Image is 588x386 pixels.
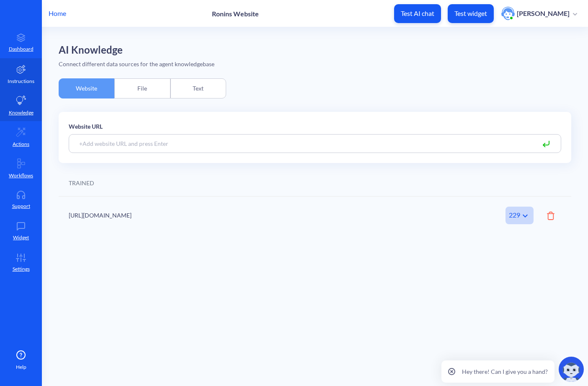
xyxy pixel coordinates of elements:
div: Connect different data sources for the agent knowledgebase [59,60,571,68]
div: Website [59,78,114,98]
img: copilot-icon.svg [559,357,584,382]
button: Test AI chat [394,4,441,23]
p: Widget [13,234,29,241]
p: Hey there! Can I give you a hand? [462,367,548,376]
div: Text [170,78,226,98]
p: Test widget [454,9,487,18]
p: Test AI chat [401,9,434,18]
div: File [114,78,170,98]
p: Dashboard [9,45,34,53]
p: [PERSON_NAME] [517,9,570,18]
div: [URL][DOMAIN_NAME] [69,211,469,220]
img: user photo [501,7,515,20]
div: 229 [505,207,534,224]
p: Support [12,202,30,210]
span: Help [16,363,26,371]
h2: AI Knowledge [59,44,571,56]
p: Knowledge [9,109,34,117]
p: Instructions [8,78,34,85]
p: Settings [13,265,30,273]
div: TRAINED [69,179,94,187]
p: Ronins Website [212,10,259,18]
p: Workflows [9,172,33,179]
p: Website URL [69,122,561,131]
button: user photo[PERSON_NAME] [497,6,581,21]
p: Actions [13,140,29,148]
input: +Add website URL and press Enter [69,134,561,153]
p: Home [49,8,66,18]
button: Test widget [448,4,494,23]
